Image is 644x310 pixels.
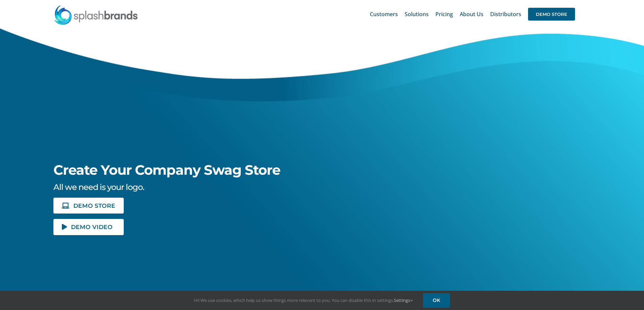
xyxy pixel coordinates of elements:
[528,8,575,21] span: DEMO STORE
[53,162,280,178] span: Create Your Company Swag Store
[370,3,575,25] nav: Main Menu
[528,3,575,25] a: DEMO STORE
[71,224,113,230] span: DEMO VIDEO
[394,297,413,303] a: Settings
[490,11,521,17] span: Distributors
[490,3,521,25] a: Distributors
[460,11,483,17] span: About Us
[73,203,115,208] span: DEMO STORE
[53,182,144,192] span: All we need is your logo.
[435,3,453,25] a: Pricing
[194,297,413,303] span: Hi! We use cookies, which help us show things more relevant to you. You can disable this in setti...
[435,11,453,17] span: Pricing
[370,11,398,17] span: Customers
[370,3,398,25] a: Customers
[405,11,429,17] span: Solutions
[54,5,138,25] img: SplashBrands.com Logo
[423,293,450,308] a: OK
[53,198,124,214] a: DEMO STORE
